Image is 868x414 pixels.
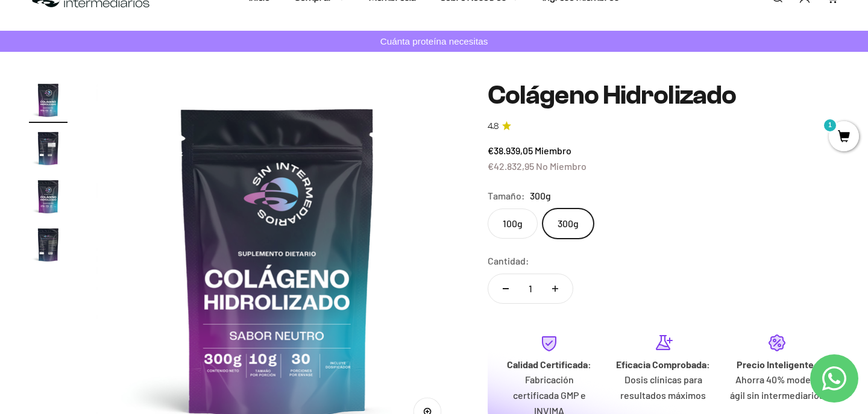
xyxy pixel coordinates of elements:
[535,145,571,156] span: Miembro
[29,177,68,216] img: Colágeno Hidrolizado
[616,359,710,370] strong: Eficacia Comprobada:
[377,34,491,49] p: Cuánta proteína necesitas
[29,81,68,123] button: Ir al artículo 1
[29,177,68,219] button: Ir al artículo 3
[29,129,68,171] button: Ir al artículo 2
[488,120,498,133] span: 4.8
[29,129,68,168] img: Colágeno Hidrolizado
[530,188,551,204] span: 300g
[488,145,533,156] span: €38.939,05
[737,359,817,370] strong: Precio Inteligente:
[730,372,825,403] p: Ahorra 40% modelo ágil sin intermediarios
[829,131,859,144] a: 1
[488,160,534,172] span: €42.832,95
[488,274,523,303] button: Reducir cantidad
[488,188,525,204] legend: Tamaño:
[536,160,587,172] span: No Miembro
[507,359,591,370] strong: Calidad Certificada:
[488,81,839,110] h1: Colágeno Hidrolizado
[538,274,573,303] button: Aumentar cantidad
[616,372,711,403] p: Dosis clínicas para resultados máximos
[488,120,839,133] a: 4.84.8 de 5.0 estrellas
[29,225,68,264] img: Colágeno Hidrolizado
[29,225,68,268] button: Ir al artículo 4
[823,118,837,133] mark: 1
[29,81,68,119] img: Colágeno Hidrolizado
[488,253,529,269] label: Cantidad:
